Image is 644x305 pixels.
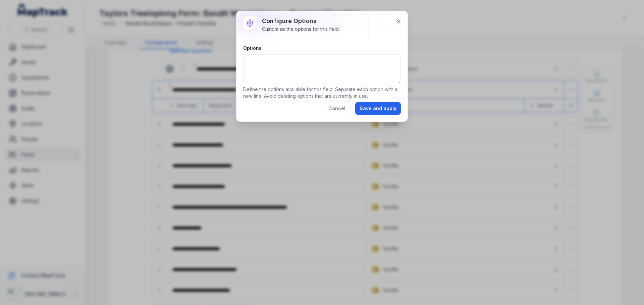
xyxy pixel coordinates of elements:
button: Save and apply [355,102,401,115]
label: Options [243,45,262,52]
button: Cancel [324,102,350,115]
div: Customize the options for this field. [262,26,340,32]
h3: Configure options [262,16,340,26]
p: Define the options available for this field. Separate each option with a new line. Avoid deleting... [243,86,401,99]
